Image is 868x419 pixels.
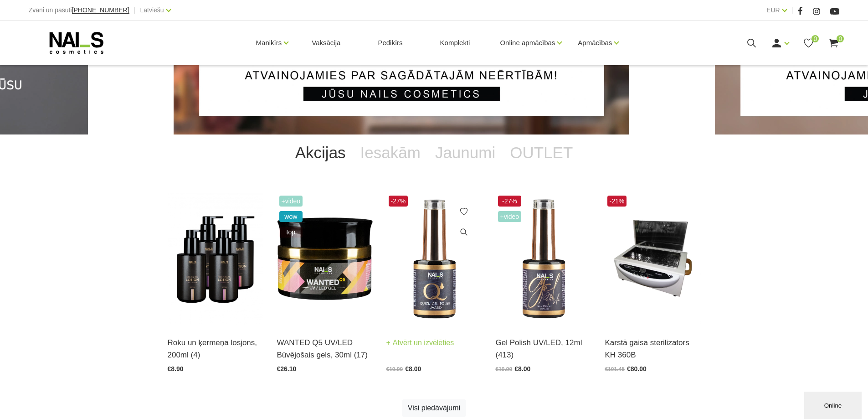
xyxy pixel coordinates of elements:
span: | [134,5,136,16]
span: €8.00 [514,365,530,372]
img: Gels WANTED NAILS cosmetics tehniķu komanda ir radījusi gelu, kas ilgi jau ir katra meistara mekl... [277,193,373,325]
span: €10.90 [496,366,513,372]
a: 0 [803,37,814,49]
span: €101.45 [605,366,625,372]
a: Komplekti [433,21,478,65]
a: Visi piedāvājumi [402,399,466,417]
span: +Video [498,211,522,222]
a: Akcijas [288,134,353,171]
div: Zvani un pasūti [29,5,129,16]
span: €26.10 [277,365,297,372]
span: €80.00 [627,365,647,372]
span: €8.00 [405,365,421,372]
a: [PHONE_NUMBER] [72,7,129,14]
a: Latviešu [140,5,164,16]
a: Online apmācības [500,25,555,61]
a: Gel Polish UV/LED, 12ml (413) [496,336,591,361]
img: Ilgnoturīga, intensīvi pigmentēta gellaka. Viegli klājas, lieliski žūst, nesaraujas, neatkāpjas n... [496,193,591,325]
span: wow [279,211,303,222]
a: Roku un ķermeņa losjons, 200ml (4) [168,336,263,361]
img: Karstā gaisa sterilizatoru var izmantot skaistumkopšanas salonos, manikīra kabinetos, ēdināšanas ... [605,193,701,325]
iframe: chat widget [804,390,863,419]
span: €8.90 [168,365,184,372]
span: | [791,5,793,16]
span: 0 [837,35,844,42]
a: WANTED Q5 UV/LED Būvējošais gels, 30ml (17) [277,336,373,361]
span: +Video [279,196,303,207]
a: Jaunumi [428,134,503,171]
span: 0 [812,35,819,42]
a: Manikīrs [256,25,282,61]
span: €10.90 [386,366,403,372]
a: Karstā gaisa sterilizators KH 360B [605,336,701,361]
span: -27% [498,196,522,207]
span: -21% [607,196,627,207]
a: OUTLET [503,134,580,171]
span: -27% [389,196,408,207]
a: Atvērt un izvēlēties [386,336,454,349]
img: BAROJOŠS roku un ķermeņa LOSJONSBALI COCONUT barojošs roku un ķermeņa losjons paredzēts jebkura t... [168,193,263,325]
span: top [279,227,303,238]
a: Iesakām [353,134,428,171]
a: Apmācības [578,25,612,61]
a: 0 [828,37,839,49]
a: Vaksācija [304,21,348,65]
img: Ātri, ērti un vienkārši!Intensīvi pigmentēta gellaka, kas perfekti klājas arī vienā slānī, tādā v... [386,193,482,325]
a: Pedikīrs [370,21,410,65]
a: EUR [766,5,780,16]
